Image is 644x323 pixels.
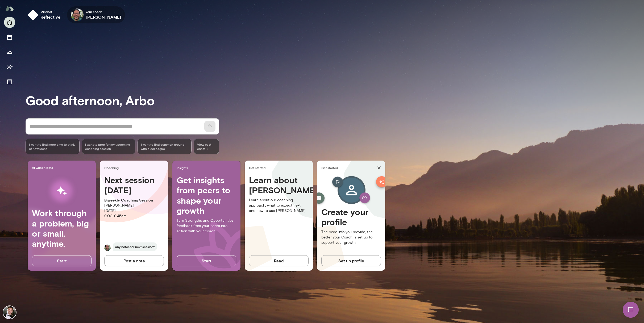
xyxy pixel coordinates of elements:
img: Mike [104,245,111,251]
p: Biweekly Coaching Session [104,198,164,203]
img: mindset [28,10,38,20]
span: Any notes for next session? [113,242,157,251]
h4: Work through a problem, big or small, anytime. [32,208,92,249]
div: Mike Valdez LanderosYour coach[PERSON_NAME] [67,6,125,23]
span: View past chats -> [194,139,219,154]
button: Home [4,17,15,28]
h3: Good afternoon, Arbo [26,93,644,108]
img: Create profile [323,175,379,207]
img: AI Workflows [38,174,85,208]
p: The more info you provide, the better your Coach is set up to support your growth. [321,229,381,245]
button: Start [32,255,92,266]
button: Insights [4,62,15,72]
img: Mento [5,3,14,14]
button: Set up profile [321,255,381,266]
h4: Learn about [PERSON_NAME] [249,175,309,195]
button: Start [177,255,236,266]
h4: Create your profile [321,207,381,227]
h4: Next session [DATE] [104,175,164,195]
span: Insights [177,166,238,170]
button: Sessions [4,32,15,43]
div: I want to find common ground with a colleague [138,139,192,154]
button: Post a note [104,255,164,266]
span: Get started [249,166,311,170]
button: Read [249,255,309,266]
button: Mindsetreflective [26,6,65,23]
img: Mike Valdez Landeros [71,9,84,21]
div: I want to find more time to think of new ideas [26,139,80,154]
span: I want to find more time to think of new ideas [29,142,76,151]
h4: Get insights from peers to shape your growth [177,175,236,216]
img: Arbo Shah [3,306,16,319]
button: Documents [4,77,15,87]
span: AI Coach Beta [32,165,94,170]
span: Get started [321,166,375,170]
span: Your coach [86,10,122,14]
div: I want to prep for my upcoming coaching session [82,139,136,154]
h6: [PERSON_NAME] [86,14,122,20]
span: Coaching [104,166,166,170]
h6: reflective [40,14,61,20]
button: Growth Plan [4,47,15,57]
span: Mindset [40,10,61,14]
p: Learn about our coaching approach, what to expect next, and how to use [PERSON_NAME]. [249,198,309,213]
p: Turn Strengths and Opportunities feedback from your peers into action with your coach. [177,218,236,234]
p: 9:00 - 9:45am [104,213,164,219]
p: [PERSON_NAME] [104,203,164,208]
p: [DATE] [104,208,164,213]
span: I want to find common ground with a colleague [141,142,188,151]
span: I want to prep for my upcoming coaching session [85,142,132,151]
